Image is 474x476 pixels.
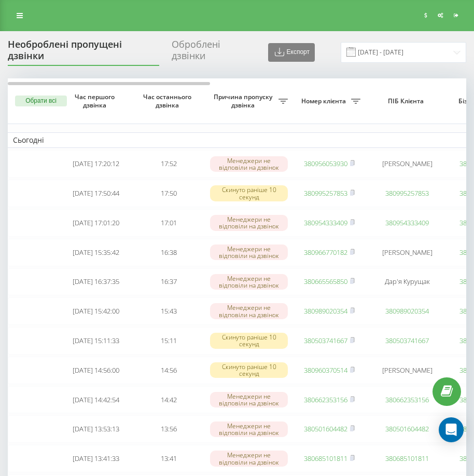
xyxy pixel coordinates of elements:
td: [DATE] 14:42:54 [60,386,132,414]
div: Менеджери не відповіли на дзвінок [210,156,288,172]
span: Номер клієнта [298,97,351,105]
td: [DATE] 14:56:00 [60,357,132,384]
td: 16:38 [132,239,205,266]
span: Час останнього дзвінка [141,93,197,109]
span: ПІБ Клієнта [374,97,440,105]
td: [DATE] 15:42:00 [60,297,132,325]
td: [DATE] 17:50:44 [60,180,132,207]
a: 380966770182 [304,248,347,257]
div: Open Intercom Messenger [439,417,464,442]
td: 15:11 [132,327,205,355]
td: 13:56 [132,415,205,443]
td: [DATE] 13:53:13 [60,415,132,443]
td: [DATE] 17:20:12 [60,150,132,178]
td: 17:52 [132,150,205,178]
span: Час першого дзвінка [68,93,124,109]
div: Оброблені дзвінки [172,39,256,66]
a: 380954333409 [385,218,429,227]
td: 15:43 [132,297,205,325]
a: 380501604482 [304,424,347,433]
td: [PERSON_NAME] [366,357,449,384]
a: 380995257853 [385,188,429,198]
td: [DATE] 13:41:33 [60,445,132,472]
a: 380989020354 [385,306,429,316]
div: Скинуто раніше 10 секунд [210,185,288,201]
div: Менеджери не відповіли на дзвінок [210,392,288,407]
a: 380995257853 [304,188,347,198]
td: 14:42 [132,386,205,414]
div: Менеджери не відповіли на дзвінок [210,451,288,466]
td: 16:37 [132,268,205,296]
td: [PERSON_NAME] [366,150,449,178]
td: 17:50 [132,180,205,207]
div: Менеджери не відповіли на дзвінок [210,421,288,437]
a: 380662353156 [304,395,347,404]
button: Експорт [268,43,315,62]
div: Скинуто раніше 10 секунд [210,362,288,378]
a: 380956053930 [304,159,347,168]
td: 13:41 [132,445,205,472]
a: 380685101811 [304,454,347,463]
td: Дар'я Курущак [366,268,449,296]
td: [DATE] 17:01:20 [60,209,132,237]
a: 380954333409 [304,218,347,227]
div: Менеджери не відповіли на дзвінок [210,215,288,230]
a: 380665565850 [304,277,347,286]
a: 380989020354 [304,306,347,316]
td: 14:56 [132,357,205,384]
div: Менеджери не відповіли на дзвінок [210,303,288,319]
a: 380503741667 [385,336,429,345]
td: [DATE] 15:11:33 [60,327,132,355]
a: 380662353156 [385,395,429,404]
div: Менеджери не відповіли на дзвінок [210,244,288,260]
td: [DATE] 15:35:42 [60,239,132,266]
div: Менеджери не відповіли на дзвінок [210,274,288,290]
a: 380503741667 [304,336,347,345]
td: [PERSON_NAME] [366,239,449,266]
td: 17:01 [132,209,205,237]
a: 380501604482 [385,424,429,433]
button: Обрати всі [15,96,67,107]
a: 380685101811 [385,454,429,463]
div: Скинуто раніше 10 секунд [210,333,288,348]
span: Причина пропуску дзвінка [210,93,278,109]
div: Необроблені пропущені дзвінки [8,39,159,66]
td: [DATE] 16:37:35 [60,268,132,296]
a: 380960370514 [304,365,347,375]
